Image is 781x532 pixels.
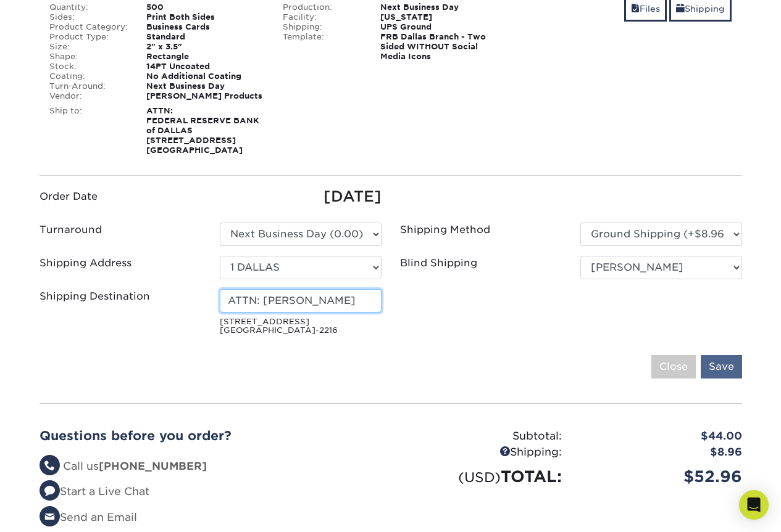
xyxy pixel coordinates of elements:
label: Shipping Method [400,223,490,237]
h2: Questions before you order? [40,428,382,443]
div: Product Category: [40,22,138,32]
input: Save [701,355,742,379]
div: 2" x 3.5" [137,42,274,52]
div: Subtotal: [391,428,571,444]
div: Shipping: [391,444,571,460]
input: Close [651,355,696,379]
div: Turn-Around: [40,81,138,91]
div: [US_STATE] [371,12,507,22]
div: 500 [137,2,274,12]
div: $52.96 [571,465,751,488]
label: Shipping Address [40,256,132,271]
div: Production: [274,2,371,12]
div: [PERSON_NAME] Products [137,91,274,101]
div: Coating: [40,72,138,81]
div: Size: [40,42,138,52]
label: Blind Shipping [400,256,477,271]
strong: [PHONE_NUMBER] [99,460,207,472]
div: Open Intercom Messenger [739,490,769,520]
div: Print Both Sides [137,12,274,22]
div: 14PT Uncoated [137,62,274,72]
div: UPS Ground [371,22,507,32]
span: shipping [676,4,685,14]
div: Business Cards [137,22,274,32]
div: [DATE] [220,186,382,208]
strong: ATTN: FEDERAL RESERVE BANK of DALLAS [STREET_ADDRESS] [GEOGRAPHIC_DATA] [146,106,259,155]
span: files [631,4,640,14]
small: [STREET_ADDRESS] [GEOGRAPHIC_DATA]-2216 [220,317,382,335]
div: Next Business Day [371,2,507,12]
div: Template: [274,32,371,62]
div: Facility: [274,12,371,22]
small: (USD) [458,469,501,485]
div: Sides: [40,12,138,22]
div: $8.96 [571,444,751,460]
li: Call us [40,459,382,475]
div: Standard [137,32,274,42]
div: Vendor: [40,91,138,101]
div: Shape: [40,52,138,62]
div: Rectangle [137,52,274,62]
div: Ship to: [40,106,138,155]
label: Turnaround [40,223,102,237]
div: Shipping: [274,22,371,32]
label: Shipping Destination [40,289,150,304]
div: Stock: [40,62,138,72]
div: FRB Dallas Branch - Two Sided WITHOUT Social Media Icons [371,32,507,62]
div: $44.00 [571,428,751,444]
div: Next Business Day [137,81,274,91]
label: Order Date [40,189,98,204]
iframe: Google Customer Reviews [3,494,105,528]
a: Start a Live Chat [40,485,149,497]
div: TOTAL: [391,465,571,488]
div: Quantity: [40,2,138,12]
div: No Additional Coating [137,72,274,81]
div: Product Type: [40,32,138,42]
